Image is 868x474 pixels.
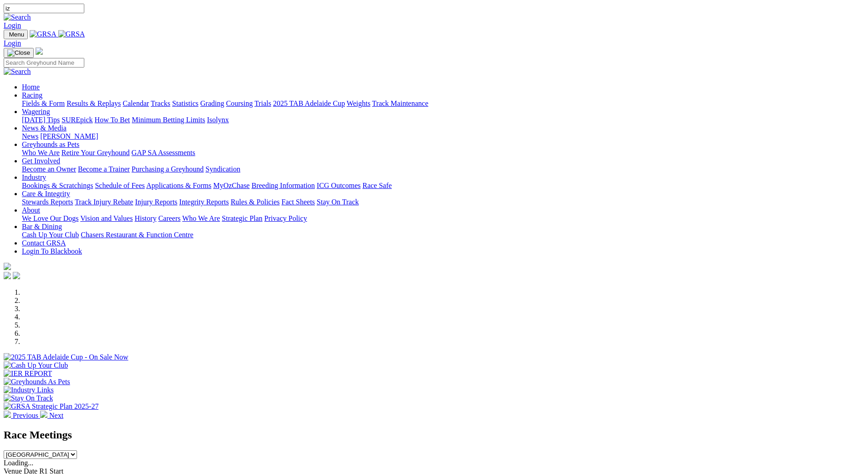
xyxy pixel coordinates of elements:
a: Trials [254,99,271,107]
a: Vision and Values [80,214,133,222]
span: Loading... [4,459,33,467]
a: News & Media [22,124,67,132]
div: Get Involved [22,165,864,173]
a: MyOzChase [213,182,250,189]
a: Fact Sheets [282,198,315,206]
a: GAP SA Assessments [132,149,195,156]
a: Chasers Restaurant & Function Centre [81,231,193,239]
a: Retire Your Greyhound [62,149,130,156]
div: News & Media [22,132,864,141]
div: Racing [22,99,864,108]
img: chevron-left-pager-white.svg [4,411,11,418]
span: Previous [13,411,38,419]
a: Industry [22,173,46,181]
div: Greyhounds as Pets [22,149,864,157]
a: Cash Up Your Club [22,231,79,239]
img: Industry Links [4,386,54,394]
a: Privacy Policy [264,214,307,222]
a: Isolynx [207,116,229,124]
img: facebook.svg [4,272,11,279]
a: Integrity Reports [179,198,229,206]
a: Applications & Forms [146,182,211,189]
img: Greyhounds As Pets [4,378,70,386]
div: About [22,214,864,223]
a: Stay On Track [317,198,359,206]
a: Rules & Policies [231,198,280,206]
a: Next [40,411,63,419]
img: Cash Up Your Club [4,361,68,370]
a: [DATE] Tips [22,116,60,124]
a: Purchasing a Greyhound [132,165,204,173]
a: Careers [158,214,180,222]
a: Bar & Dining [22,223,62,230]
a: Statistics [172,99,199,107]
a: Home [22,83,40,91]
a: Greyhounds as Pets [22,141,79,148]
a: Get Involved [22,157,60,165]
a: Injury Reports [135,198,177,206]
div: Wagering [22,116,864,124]
a: About [22,206,40,214]
img: logo-grsa-white.png [36,47,43,55]
a: News [22,132,38,140]
a: Grading [200,99,224,107]
button: Toggle navigation [4,48,34,58]
div: Care & Integrity [22,198,864,206]
img: chevron-right-pager-white.svg [40,411,47,418]
a: Login [4,21,21,29]
a: Login To Blackbook [22,247,82,255]
span: Next [49,411,63,419]
a: Weights [347,99,370,107]
a: Care & Integrity [22,190,70,198]
a: History [134,214,156,222]
a: Contact GRSA [22,239,66,247]
a: Breeding Information [252,182,315,189]
a: Stewards Reports [22,198,73,206]
a: Calendar [123,99,149,107]
img: twitter.svg [13,272,20,279]
a: Become a Trainer [78,165,130,173]
a: We Love Our Dogs [22,214,78,222]
a: SUREpick [62,116,92,124]
a: Become an Owner [22,165,76,173]
img: Stay On Track [4,394,53,402]
a: How To Bet [95,116,130,124]
a: Tracks [151,99,170,107]
img: GRSA [30,30,56,38]
img: logo-grsa-white.png [4,263,11,270]
img: IER REPORT [4,370,52,378]
img: GRSA [58,30,85,38]
a: Login [4,39,21,47]
a: 2025 TAB Adelaide Cup [273,99,345,107]
img: Close [7,49,30,57]
a: Bookings & Scratchings [22,182,93,189]
a: Racing [22,91,42,99]
div: Bar & Dining [22,231,864,239]
a: Who We Are [22,149,60,156]
a: Results & Replays [67,99,121,107]
a: Race Safe [362,182,391,189]
a: Syndication [205,165,240,173]
a: Minimum Betting Limits [132,116,205,124]
div: Industry [22,182,864,190]
a: Coursing [226,99,253,107]
h2: Race Meetings [4,429,864,441]
img: Search [4,68,31,76]
a: Wagering [22,108,50,115]
a: ICG Outcomes [317,182,360,189]
img: GRSA Strategic Plan 2025-27 [4,402,98,411]
a: Track Maintenance [372,99,428,107]
a: Who We Are [182,214,220,222]
a: Strategic Plan [222,214,262,222]
input: Search [4,58,84,68]
a: Track Injury Rebate [75,198,133,206]
a: [PERSON_NAME] [40,132,98,140]
a: Fields & Form [22,99,65,107]
img: Search [4,13,31,21]
a: Previous [4,411,40,419]
span: Menu [9,31,24,38]
input: Search [4,4,84,13]
a: Schedule of Fees [95,182,144,189]
img: 2025 TAB Adelaide Cup - On Sale Now [4,353,128,361]
button: Toggle navigation [4,30,28,39]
